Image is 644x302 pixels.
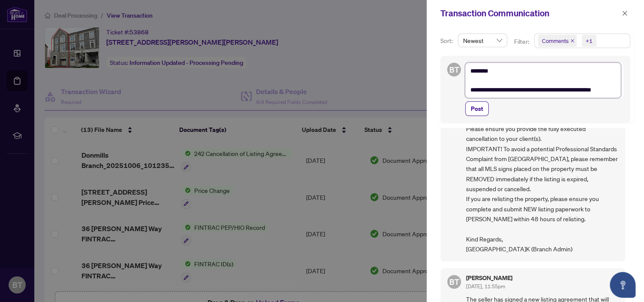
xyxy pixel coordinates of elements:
div: Transaction Communication [440,7,619,20]
span: Newest [463,34,502,47]
span: close [622,10,628,16]
button: Post [465,101,489,116]
span: BT [449,64,459,76]
div: +1 [586,37,593,45]
span: close [570,39,575,43]
p: Sort: [440,36,454,46]
span: Post [471,102,483,116]
span: Comments [542,37,569,45]
span: Comments [538,35,577,47]
span: Hi [PERSON_NAME], This is to confirm that your listing has now been terminated on MLS. The signed... [466,73,618,254]
p: Filter: [514,37,530,46]
span: [DATE], 11:55pm [466,283,505,290]
h5: [PERSON_NAME] [466,275,512,281]
span: BT [449,276,459,288]
button: Open asap [610,272,635,298]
